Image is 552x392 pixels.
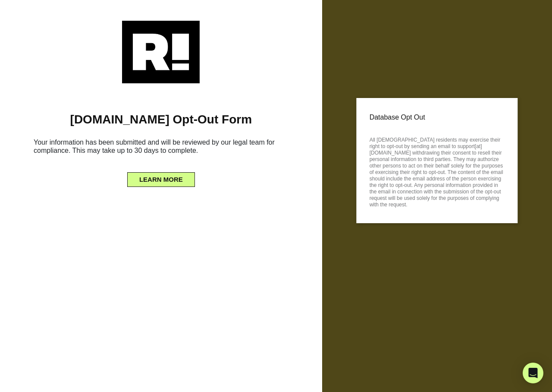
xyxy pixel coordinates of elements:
p: Database Opt Out [370,111,505,124]
p: All [DEMOGRAPHIC_DATA] residents may exercise their right to opt-out by sending an email to suppo... [370,134,505,208]
button: LEARN MORE [127,172,195,187]
h1: [DOMAIN_NAME] Opt-Out Form [13,112,309,127]
a: LEARN MORE [127,174,195,180]
img: Retention.com [122,21,200,83]
div: Open Intercom Messenger [523,363,543,383]
h6: Your information has been submitted and will be reviewed by our legal team for compliance. This m... [13,135,309,161]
